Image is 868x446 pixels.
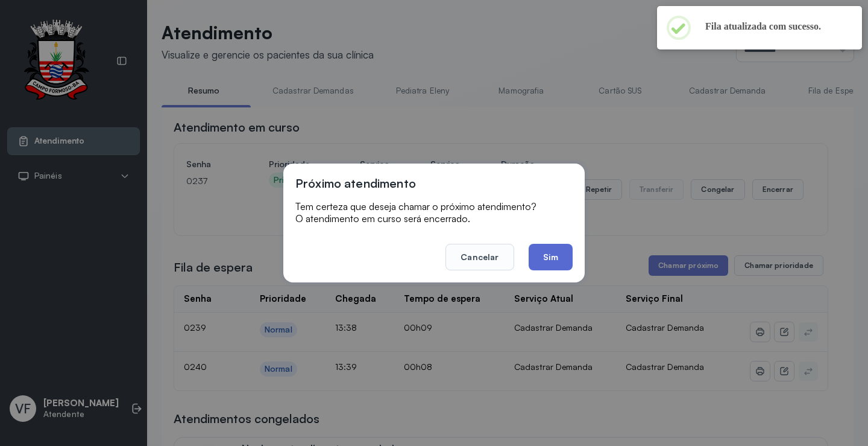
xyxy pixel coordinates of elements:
h3: Próximo atendimento [295,176,416,191]
button: Cancelar [445,244,514,270]
button: Sim [529,244,573,270]
h2: Fila atualizada com sucesso. [705,21,843,33]
p: O atendimento em curso será encerrado. [295,212,573,225]
p: Tem certeza que deseja chamar o próximo atendimento? [295,200,573,212]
